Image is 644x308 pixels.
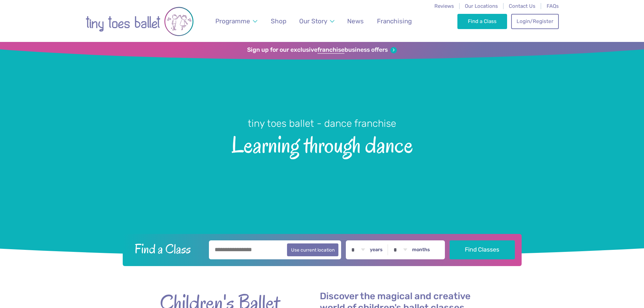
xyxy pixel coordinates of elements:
a: Reviews [434,3,454,9]
img: tiny toes ballet [86,4,194,39]
a: Our Story [296,13,337,29]
a: FAQs [547,3,559,9]
strong: franchise [317,46,344,54]
a: Find a Class [457,14,507,29]
a: Programme [212,13,260,29]
button: Use current location [287,243,339,256]
a: Login/Register [511,14,558,29]
button: Find Classes [450,240,515,259]
a: Sign up for our exclusivefranchisebusiness offers [247,46,397,54]
small: tiny toes ballet - dance franchise [248,118,396,129]
a: News [344,13,367,29]
span: Programme [215,17,250,25]
h2: Find a Class [129,240,204,257]
a: Contact Us [509,3,535,9]
a: Franchising [374,13,415,29]
span: Shop [271,17,286,25]
a: Shop [267,13,289,29]
span: Franchising [377,17,412,25]
label: years [370,247,383,253]
label: months [412,247,430,253]
span: Our Story [299,17,327,25]
a: Our Locations [465,3,498,9]
span: News [347,17,364,25]
span: Learning through dance [12,130,632,158]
